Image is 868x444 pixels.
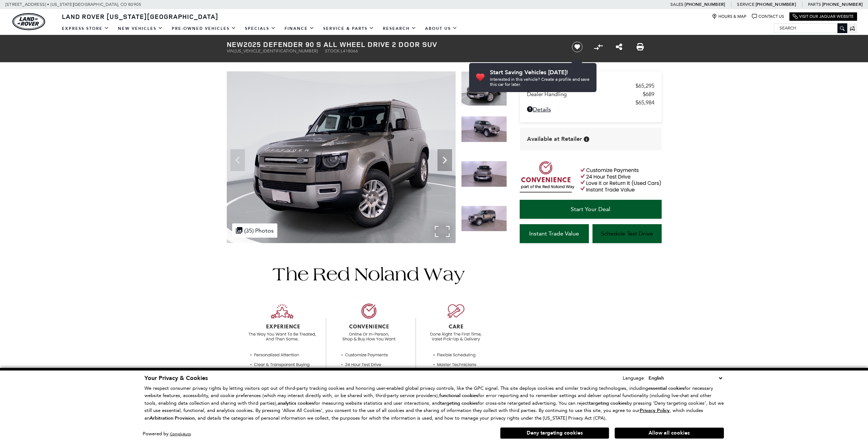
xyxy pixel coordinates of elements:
[529,230,579,237] span: Instant Trade Value
[461,71,507,106] img: New 2025 Silicon Silver LAND ROVER S image 1
[58,22,462,35] nav: Main Navigation
[616,43,622,51] a: Share this New 2025 Defender 90 S All Wheel Drive 2 Door SUV
[712,14,746,19] a: Hours & Map
[227,48,235,53] span: VIN:
[571,206,610,213] span: Start Your Deal
[589,400,627,407] strong: targeting cookies
[461,116,507,142] img: New 2025 Silicon Silver LAND ROVER S image 2
[637,43,644,51] a: Print this New 2025 Defender 90 S All Wheel Drive 2 Door SUV
[232,223,277,238] div: (35) Photos
[756,1,796,7] a: [PHONE_NUMBER]
[170,432,191,436] a: ComplyAuto
[62,12,218,21] span: Land Rover [US_STATE][GEOGRAPHIC_DATA]
[643,91,654,98] span: $689
[601,230,653,237] span: Schedule Test Drive
[12,13,45,30] img: Land Rover
[319,22,378,35] a: Service & Parts
[647,374,724,382] select: Language Select
[235,48,318,53] span: [US_VEHICLE_IDENTIFICATION_NUMBER]
[437,149,452,171] div: Next
[461,206,507,232] img: New 2025 Silicon Silver LAND ROVER S image 4
[793,14,854,19] a: Visit Our Jaguar Website
[58,12,223,21] a: Land Rover [US_STATE][GEOGRAPHIC_DATA]
[227,39,243,49] strong: New
[569,41,585,53] button: Save vehicle
[520,224,589,243] a: Instant Trade Value
[143,432,191,436] div: Powered by
[280,22,319,35] a: Finance
[774,24,847,32] input: Search
[520,247,662,361] iframe: YouTube video player
[144,385,724,422] p: We respect consumer privacy rights by letting visitors opt out of third-party tracking cookies an...
[623,376,645,380] div: Language:
[640,408,670,413] a: Privacy Policy
[527,83,635,89] span: MSRP
[593,41,604,52] button: Compare vehicle
[685,1,725,7] a: [PHONE_NUMBER]
[527,91,654,98] a: Dealer Handling $689
[167,22,241,35] a: Pre-Owned Vehicles
[808,2,821,7] span: Parts
[527,83,654,89] a: MSRP $65,295
[227,40,560,48] h1: 2025 Defender 90 S All Wheel Drive 2 Door SUV
[144,374,208,382] span: Your Privacy & Cookies
[635,99,654,106] span: $65,984
[241,22,280,35] a: Specials
[670,2,683,7] span: Sales
[500,427,609,439] button: Deny targeting cookies
[378,22,421,35] a: Research
[58,22,114,35] a: EXPRESS STORE
[114,22,167,35] a: New Vehicles
[527,99,654,106] a: $65,984
[461,161,507,187] img: New 2025 Silicon Silver LAND ROVER S image 3
[527,135,582,143] span: Available at Retailer
[12,13,45,30] a: land-rover
[439,392,478,399] strong: functional cookies
[440,400,478,407] strong: targeting cookies
[822,1,863,7] a: [PHONE_NUMBER]
[635,83,654,89] span: $65,295
[527,106,654,113] a: Details
[150,415,195,421] strong: Arbitration Provision
[752,14,784,19] a: Contact Us
[227,71,456,243] img: New 2025 Silicon Silver LAND ROVER S image 1
[592,224,662,243] a: Schedule Test Drive
[640,407,670,414] u: Privacy Policy
[615,428,724,439] button: Allow all cookies
[737,2,754,7] span: Service
[5,2,141,7] a: [STREET_ADDRESS] • [US_STATE][GEOGRAPHIC_DATA], CO 80905
[325,48,341,53] span: Stock:
[584,136,589,142] div: Vehicle is in stock and ready for immediate delivery. Due to demand, availability is subject to c...
[648,385,685,392] strong: essential cookies
[520,200,662,219] a: Start Your Deal
[278,400,314,407] strong: analytics cookies
[527,91,643,98] span: Dealer Handling
[421,22,462,35] a: About Us
[341,48,358,53] span: L418066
